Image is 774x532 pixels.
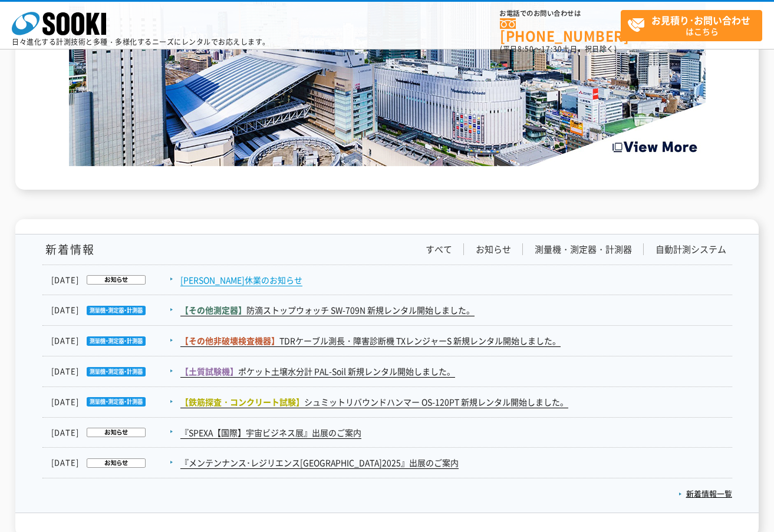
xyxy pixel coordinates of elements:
a: 【その他測定器】防滴ストップウォッチ SW-709N 新規レンタル開始しました。 [180,304,475,316]
img: 測量機・測定器・計測器 [79,336,146,346]
img: 測量機・測定器・計測器 [79,367,146,376]
img: お知らせ [79,275,146,285]
span: 17:30 [541,44,562,54]
a: お知らせ [476,243,511,256]
img: お知らせ [79,428,146,437]
span: 【鉄筋探査・コンクリート試験】 [180,396,304,408]
a: Create the Future [69,154,706,165]
span: はこちら [627,11,762,40]
a: 『SPEXA【国際】宇宙ビジネス展』出展のご案内 [180,427,361,439]
a: 測量機・測定器・計測器 [535,243,632,256]
span: 8:50 [518,44,534,54]
dt: [DATE] [51,365,179,378]
a: [PHONE_NUMBER] [500,18,621,42]
dt: [DATE] [51,274,179,286]
a: 『メンテンナンス･レジリエンス[GEOGRAPHIC_DATA]2025』出展のご案内 [180,457,459,469]
a: 【鉄筋探査・コンクリート試験】シュミットリバウンドハンマー OS-120PT 新規レンタル開始しました。 [180,396,568,408]
strong: お見積り･お問い合わせ [651,13,750,27]
a: お見積り･お問い合わせはこちら [621,10,762,41]
span: 【その他測定器】 [180,304,246,316]
img: お知らせ [79,458,146,468]
img: 測量機・測定器・計測器 [79,397,146,407]
h1: 新着情報 [42,243,95,256]
dt: [DATE] [51,396,179,408]
img: 測量機・測定器・計測器 [79,306,146,315]
a: 新着情報一覧 [679,488,732,499]
a: 【その他非破壊検査機器】TDRケーブル測長・障害診断機 TXレンジャーS 新規レンタル開始しました。 [180,335,561,347]
a: [PERSON_NAME]休業のお知らせ [180,274,302,286]
span: お電話でのお問い合わせは [500,10,621,17]
span: 【土質試験機】 [180,365,238,377]
dt: [DATE] [51,304,179,316]
dt: [DATE] [51,335,179,347]
a: すべて [426,243,452,256]
dt: [DATE] [51,457,179,469]
a: 自動計測システム [656,243,726,256]
span: (平日 ～ 土日、祝日除く) [500,44,617,54]
p: 日々進化する計測技術と多種・多様化するニーズにレンタルでお応えします。 [12,38,270,45]
span: 【その他非破壊検査機器】 [180,335,279,346]
a: 【土質試験機】ポケット土壌水分計 PAL-Soil 新規レンタル開始しました。 [180,365,455,378]
dt: [DATE] [51,427,179,439]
